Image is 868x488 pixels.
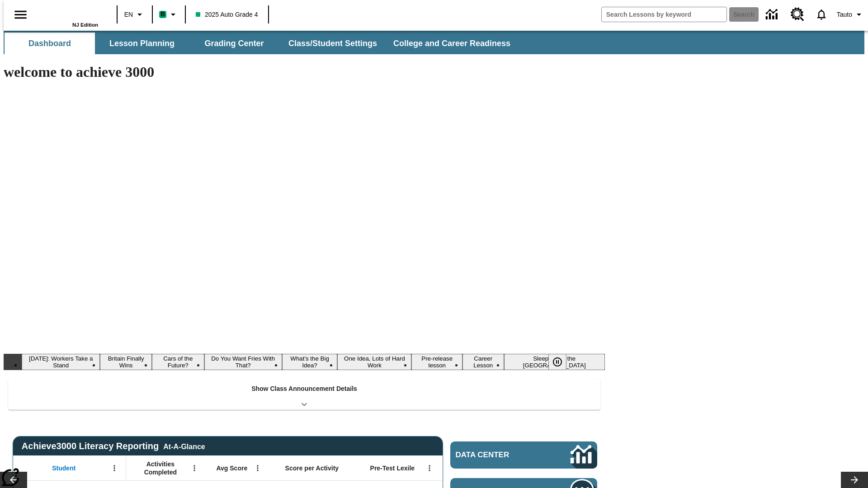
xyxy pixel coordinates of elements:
button: Open Menu [251,461,264,475]
h1: welcome to achieve 3000 [4,64,605,80]
button: Slide 5 What's the Big Idea? [282,354,338,370]
a: Data Center [760,2,785,27]
button: Lesson Planning [97,33,187,54]
span: B [160,9,165,20]
button: Slide 8 Career Lesson [462,354,504,370]
a: Data Center [450,441,597,469]
button: Slide 7 Pre-release lesson [411,354,462,370]
button: Open Menu [188,461,201,475]
span: NJ Edition [72,22,98,28]
button: Slide 1 Labor Day: Workers Take a Stand [22,354,100,370]
button: Pause [548,354,566,370]
button: Class/Student Settings [281,33,384,54]
div: At-A-Glance [163,441,205,451]
a: Resource Center, Will open in new tab [785,2,810,27]
span: Achieve3000 Literacy Reporting [22,441,205,451]
span: EN [124,10,133,19]
span: Avg Score [216,464,247,472]
button: College and Career Readiness [386,33,518,54]
a: Notifications [810,3,833,26]
button: Dashboard [5,33,95,54]
button: Slide 6 One Idea, Lots of Hard Work [337,354,411,370]
button: Open side menu [7,1,34,28]
div: Home [39,3,98,28]
span: 2025 Auto Grade 4 [196,10,258,19]
span: Data Center [456,450,540,460]
button: Grading Center [189,33,279,54]
button: Open Menu [423,461,436,475]
div: Pause [548,354,576,370]
input: search field [602,7,726,22]
button: Boost Class color is mint green. Change class color [156,6,182,23]
span: Tauto [837,10,852,19]
p: Show Class Announcement Details [251,384,357,394]
span: Student [52,464,75,472]
div: SubNavbar [4,31,864,54]
button: Lesson carousel, Next [841,472,868,488]
button: Slide 9 Sleepless in the Animal Kingdom [504,354,605,370]
a: Home [39,4,98,22]
button: Slide 3 Cars of the Future? [152,354,204,370]
div: SubNavbar [4,33,519,54]
button: Slide 4 Do You Want Fries With That? [204,354,282,370]
div: Show Class Announcement Details [8,379,600,410]
span: Activities Completed [131,460,190,476]
button: Open Menu [108,461,121,475]
button: Profile/Settings [833,6,868,23]
button: Slide 2 Britain Finally Wins [100,354,151,370]
span: Pre-Test Lexile [370,464,415,472]
span: Score per Activity [285,464,339,472]
button: Language: EN, Select a language [120,6,149,23]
